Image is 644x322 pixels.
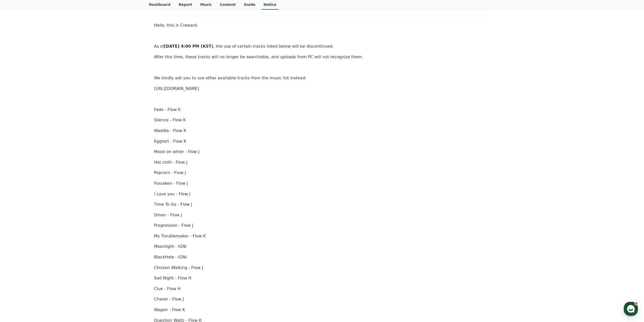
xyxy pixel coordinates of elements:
p: Waddle - Flow K [154,127,490,134]
p: I Love you - Flow J [154,191,490,197]
p: My Troublemaker - Flow K [154,233,490,239]
p: Clue - Flow H [154,286,490,292]
p: We kindly ask you to use other available tracks from the music list instead: [154,75,490,81]
p: Silence - Flow K [154,117,490,123]
p: As of , the use of certain tracks listed below will be discontinued. [154,43,490,50]
p: After this time, these tracks will no longer be searchable, and uploads from PC will not recogniz... [154,54,490,60]
p: Popcorn - Flow J [154,169,490,176]
p: Mood on white - Flow J [154,148,490,155]
span: Settings [75,168,87,172]
p: Eggtart - Flow K [154,138,490,145]
p: Forsaken - Flow J [154,180,490,187]
span: Home [13,168,22,172]
span: Messages [42,168,57,173]
a: Messages [33,161,65,173]
p: Omen - Flow J [154,212,490,218]
p: Fade - Flow K [154,106,490,113]
p: Sad Night - Flow H [154,275,490,281]
p: BlackHole - IGNI [154,254,490,260]
p: Hello, this is Creward. [154,22,490,29]
a: Home [2,161,33,173]
p: Progression - Flow J [154,222,490,229]
strong: [DATE] 4:00 PM (KST) [164,44,213,49]
p: Time To Go - Flow J [154,201,490,208]
a: Settings [65,161,97,173]
a: [URL][DOMAIN_NAME] [154,86,199,91]
p: Hot chilli - Flow J [154,159,490,166]
p: Wagon - Flow K [154,307,490,313]
p: Chaser - Flow J [154,296,490,302]
p: Moonlight - IGNI [154,243,490,250]
p: Chicken Walking - Flow J [154,264,490,271]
